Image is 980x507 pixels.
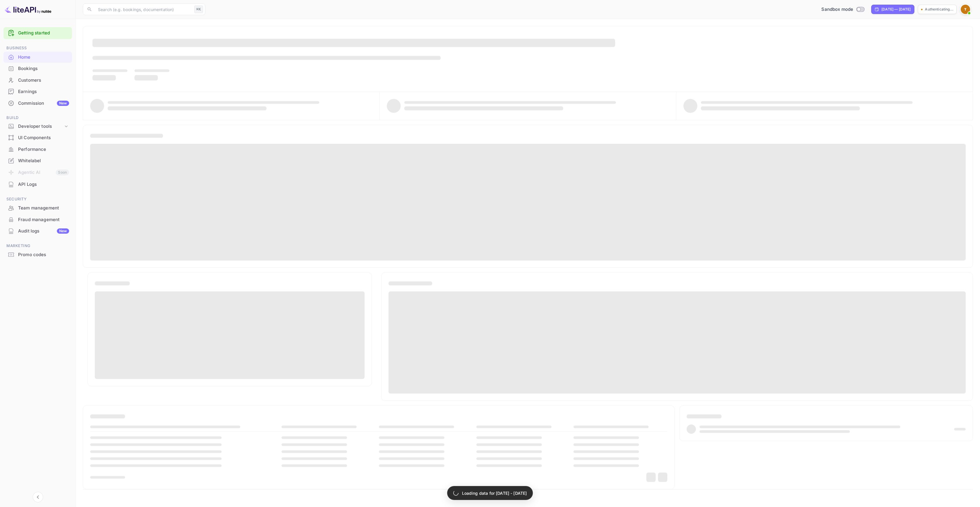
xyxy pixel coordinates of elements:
a: CommissionNew [3,98,72,109]
button: Collapse navigation [33,492,43,502]
a: Promo codes [3,249,72,260]
img: LiteAPI logo [5,5,51,14]
span: Security [3,196,72,202]
p: Authenticating... [925,7,953,12]
div: Getting started [3,27,72,39]
a: Fraud management [3,214,72,225]
a: API Logs [3,179,72,190]
span: Sandbox mode [821,6,853,13]
input: Search (e.g. bookings, documentation) [94,4,192,15]
div: Developer tools [18,123,63,130]
img: tripCheckiner [961,5,970,14]
div: API Logs [18,181,69,188]
a: Customers [3,75,72,85]
a: Team management [3,202,72,213]
div: Fraud management [18,216,69,223]
span: Business [3,45,72,51]
div: ⌘K [194,6,203,13]
div: Developer tools [3,121,72,132]
div: Whitelabel [18,158,69,164]
div: Team management [18,205,69,211]
a: Earnings [3,86,72,97]
div: Audit logs [18,228,69,235]
div: Earnings [18,88,69,95]
div: New [57,101,69,106]
div: Commission [18,100,69,107]
div: Switch to Production mode [819,6,867,13]
a: Home [3,52,72,62]
div: Promo codes [18,251,69,258]
p: Loading data for [DATE] - [DATE] [462,490,527,496]
a: Bookings [3,63,72,74]
a: Performance [3,144,72,155]
a: Getting started [18,30,69,36]
div: [DATE] — [DATE] [881,7,911,12]
div: Bookings [18,65,69,72]
div: Customers [18,77,69,84]
a: Whitelabel [3,155,72,166]
div: Home [18,54,69,61]
div: Performance [18,146,69,153]
div: Earnings [3,86,72,97]
a: Audit logsNew [3,225,72,236]
div: Customers [3,75,72,86]
span: Marketing [3,243,72,249]
div: CommissionNew [3,98,72,109]
a: UI Components [3,132,72,143]
div: New [57,228,69,234]
div: UI Components [18,134,69,141]
span: Build [3,115,72,121]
